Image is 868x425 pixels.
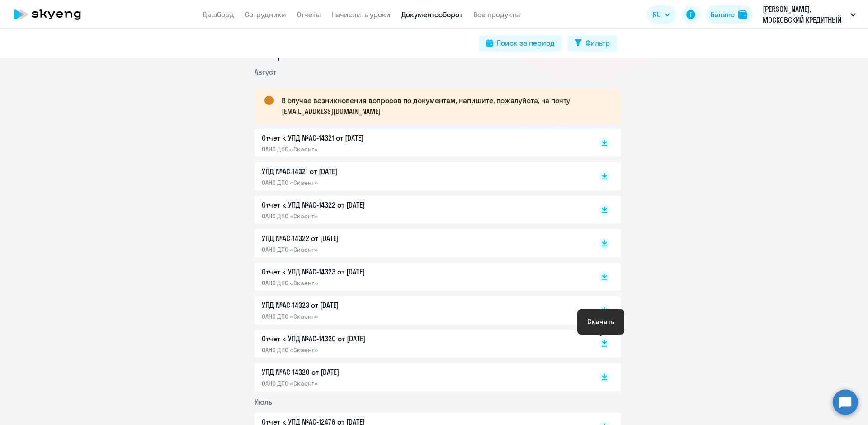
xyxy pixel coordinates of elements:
[262,212,452,220] p: ОАНО ДПО «Скаенг»
[473,10,520,19] a: Все продукты
[479,35,562,52] button: Поиск за период
[705,5,753,24] button: Балансbalance
[262,145,452,153] p: ОАНО ДПО «Скаенг»
[262,233,580,254] a: УПД №AC-14322 от [DATE]ОАНО ДПО «Скаенг»
[203,10,234,19] a: Дашборд
[262,367,452,378] p: УПД №AC-14320 от [DATE]
[646,5,676,24] button: RU
[711,9,735,20] div: Баланс
[262,233,452,244] p: УПД №AC-14322 от [DATE]
[497,38,555,48] div: Поиск за период
[255,397,272,406] span: Июль
[262,379,452,387] p: ОАНО ДПО «Скаенг»
[262,179,452,187] p: ОАНО ДПО «Скаенг»
[297,10,321,19] a: Отчеты
[262,346,452,354] p: ОАНО ДПО «Скаенг»
[763,4,847,25] p: [PERSON_NAME], МОСКОВСКИЙ КРЕДИТНЫЙ БАНК, ПАО
[262,266,452,277] p: Отчет к УПД №AC-14323 от [DATE]
[262,246,452,254] p: ОАНО ДПО «Скаенг»
[262,266,580,287] a: Отчет к УПД №AC-14323 от [DATE]ОАНО ДПО «Скаенг»
[262,333,452,344] p: Отчет к УПД №AC-14320 от [DATE]
[262,199,580,220] a: Отчет к УПД №AC-14322 от [DATE]ОАНО ДПО «Скаенг»
[587,316,614,327] div: Скачать
[282,95,604,117] p: В случае возникновения вопросов по документам, напишите, пожалуйста, на почту [EMAIL_ADDRESS][DOM...
[738,10,747,19] img: balance
[262,300,580,321] a: УПД №AC-14323 от [DATE]ОАНО ДПО «Скаенг»
[262,132,452,143] p: Отчет к УПД №AC-14321 от [DATE]
[262,132,580,153] a: Отчет к УПД №AC-14321 от [DATE]ОАНО ДПО «Скаенг»
[262,199,452,210] p: Отчет к УПД №AC-14322 от [DATE]
[332,10,391,19] a: Начислить уроки
[262,333,580,354] a: Отчет к УПД №AC-14320 от [DATE]ОАНО ДПО «Скаенг»
[255,67,276,76] span: Август
[262,300,452,311] p: УПД №AC-14323 от [DATE]
[262,367,580,387] a: УПД №AC-14320 от [DATE]ОАНО ДПО «Скаенг»
[262,166,452,177] p: УПД №AC-14321 от [DATE]
[401,10,462,19] a: Документооборот
[262,312,452,321] p: ОАНО ДПО «Скаенг»
[758,4,860,25] button: [PERSON_NAME], МОСКОВСКИЙ КРЕДИТНЫЙ БАНК, ПАО
[245,10,286,19] a: Сотрудники
[653,9,661,20] span: RU
[262,166,580,187] a: УПД №AC-14321 от [DATE]ОАНО ДПО «Скаенг»
[262,279,452,287] p: ОАНО ДПО «Скаенг»
[567,35,617,52] button: Фильтр
[585,38,610,48] div: Фильтр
